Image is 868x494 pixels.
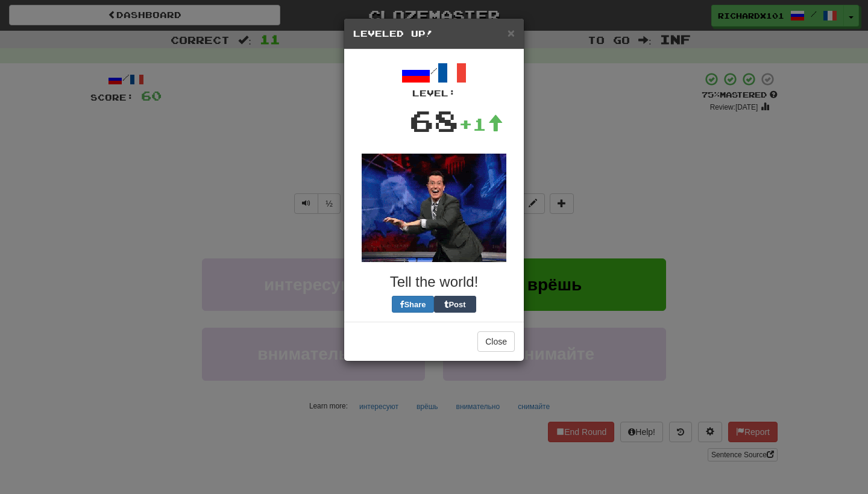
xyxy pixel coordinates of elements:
[477,331,515,352] button: Close
[353,87,515,99] div: Level:
[353,28,515,40] h5: Leveled Up!
[508,26,515,40] span: ×
[409,99,459,142] div: 68
[459,112,503,136] div: +1
[353,274,515,290] h3: Tell the world!
[434,296,476,313] button: Post
[362,154,506,262] img: colbert-d8d93119554e3a11f2fb50df59d9335a45bab299cf88b0a944f8a324a1865a88.gif
[353,58,515,99] div: /
[508,27,515,39] button: Close
[392,296,434,313] button: Share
